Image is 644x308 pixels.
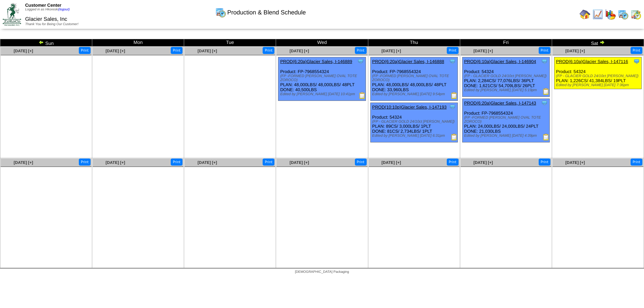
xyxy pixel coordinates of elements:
img: home.gif [580,9,590,20]
div: (FP - GLACIER GOLD 24/10ct [PERSON_NAME]) [464,74,549,78]
button: Print [631,159,642,166]
button: Print [263,47,274,54]
img: calendarprod.gif [618,9,629,20]
button: Print [171,47,182,54]
img: Tooltip [633,58,640,65]
div: Edited by [PERSON_NAME] [DATE] 7:36pm [556,83,641,87]
a: [DATE] [+] [106,160,125,165]
button: Print [79,47,91,54]
div: Edited by [PERSON_NAME] [DATE] 6:31pm [372,134,458,138]
img: calendarinout.gif [631,9,641,20]
div: (FP - GLACIER GOLD 24/10ct [PERSON_NAME]) [556,74,641,78]
img: calendarprod.gif [215,7,226,18]
button: Print [79,159,91,166]
td: Tue [184,39,276,47]
td: Sun [0,39,92,47]
a: (logout) [58,8,70,11]
div: (FP - GLACIER GOLD 24/10ct [PERSON_NAME]) [372,120,458,124]
a: [DATE] [+] [106,49,125,53]
td: Sat [552,39,644,47]
div: Edited by [PERSON_NAME] [DATE] 4:39pm [464,134,549,138]
span: Production & Blend Schedule [227,9,306,16]
a: [DATE] [+] [381,160,401,165]
a: PROD(10:10p)Glacier Sales, I-147193 [372,105,447,110]
button: Print [263,159,274,166]
img: Production Report [359,92,366,99]
div: (FP -FORMED [PERSON_NAME] OVAL TOTE ZOROCO) [464,116,549,124]
a: [DATE] [+] [198,160,217,165]
a: [DATE] [+] [381,49,401,53]
div: Edited by [PERSON_NAME] [DATE] 9:54pm [372,92,458,96]
a: [DATE] [+] [566,160,585,165]
a: [DATE] [+] [289,160,309,165]
a: PROD(6:20a)Glacier Sales, I-146888 [372,59,444,64]
a: [DATE] [+] [14,160,33,165]
a: PROD(6:10a)Glacier Sales, I-146904 [464,59,536,64]
img: Tooltip [449,104,456,110]
td: Thu [368,39,460,47]
img: arrowleft.gif [39,40,44,45]
img: Tooltip [541,100,548,106]
button: Print [631,47,642,54]
img: ZoRoCo_Logo(Green%26Foil)%20jpg.webp [3,3,21,25]
img: Production Report [543,134,549,140]
img: line_graph.gif [592,9,603,20]
img: Production Report [543,88,549,95]
a: PROD(6:20a)Glacier Sales, I-147143 [464,101,536,106]
span: Customer Center [25,3,61,8]
div: Product: FP-7968554324 PLAN: 24,000LBS / 24,000LBS / 24PLT DONE: 21,030LBS [462,99,549,142]
a: PROD(6:10a)Glacier Sales, I-147116 [556,59,628,64]
img: Tooltip [357,58,364,65]
div: (FP -FORMED [PERSON_NAME] OVAL TOTE ZOROCO) [372,74,458,82]
img: Production Report [451,92,458,99]
img: graph.gif [605,9,616,20]
a: [DATE] [+] [566,49,585,53]
button: Print [447,47,459,54]
a: [DATE] [+] [473,160,493,165]
button: Print [171,159,182,166]
a: PROD(6:20a)Glacier Sales, I-146889 [280,59,352,64]
span: Thank You for Being Our Customer! [25,22,78,26]
img: Tooltip [541,58,548,65]
a: [DATE] [+] [289,49,309,53]
img: Production Report [451,134,458,140]
span: [DEMOGRAPHIC_DATA] Packaging [295,270,349,274]
a: [DATE] [+] [473,49,493,53]
div: Product: 54324 PLAN: 1,226CS / 41,384LBS / 19PLT [554,57,641,89]
div: Product: FP-7968554324 PLAN: 48,000LBS / 48,000LBS / 48PLT DONE: 40,500LBS [278,57,366,101]
button: Print [447,159,459,166]
img: Tooltip [449,58,456,65]
td: Mon [92,39,184,47]
button: Print [539,47,550,54]
img: arrowright.gif [599,40,605,45]
div: Edited by [PERSON_NAME] [DATE] 10:41pm [280,92,365,96]
div: (FP -FORMED [PERSON_NAME] OVAL TOTE ZOROCO) [280,74,365,82]
button: Print [355,159,367,166]
button: Print [539,159,550,166]
span: Logged in as Hkoreski [25,8,70,11]
a: [DATE] [+] [14,49,33,53]
td: Wed [276,39,368,47]
div: Edited by [PERSON_NAME] [DATE] 5:19pm [464,88,549,92]
div: Product: FP-7968554324 PLAN: 48,000LBS / 48,000LBS / 48PLT DONE: 33,960LBS [370,57,458,101]
td: Fri [460,39,552,47]
a: [DATE] [+] [198,49,217,53]
span: Glacier Sales, Inc [25,16,67,22]
div: Product: 54324 PLAN: 89CS / 3,000LBS / 1PLT DONE: 81CS / 2,734LBS / 1PLT [370,103,458,142]
div: Product: 54324 PLAN: 2,284CS / 77,076LBS / 36PLT DONE: 1,621CS / 54,709LBS / 26PLT [462,57,549,97]
button: Print [355,47,367,54]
